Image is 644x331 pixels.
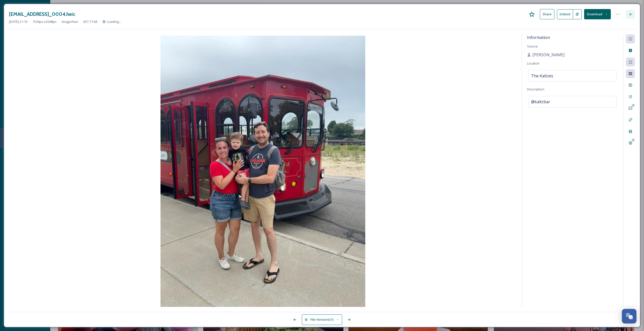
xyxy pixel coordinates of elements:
span: 637.17 kB [83,19,97,24]
span: 1536 px x 2048 px [32,19,57,24]
div: 0 [631,138,635,142]
span: Source [527,44,538,48]
span: Information [527,35,550,40]
span: [DATE] 21:10 [9,19,27,24]
span: [PERSON_NAME] [532,52,565,58]
span: Loading... [107,19,121,24]
h3: [EMAIL_ADDRESS]_0004.heic [9,11,75,18]
span: image/heic [62,19,78,24]
div: 0 [631,104,635,107]
img: 4160f349-7681-4d8f-a8d1-5c781b357a71.jpg [9,36,517,308]
span: Description [527,87,544,91]
span: The Kaltzes [531,73,553,79]
button: File Versions(1) [302,314,342,325]
button: Download [584,9,611,19]
span: @kaltzbar [531,99,550,105]
button: Open Chat [622,309,636,323]
span: Location [527,61,540,66]
button: Share [540,9,554,19]
button: Embed [557,9,573,19]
